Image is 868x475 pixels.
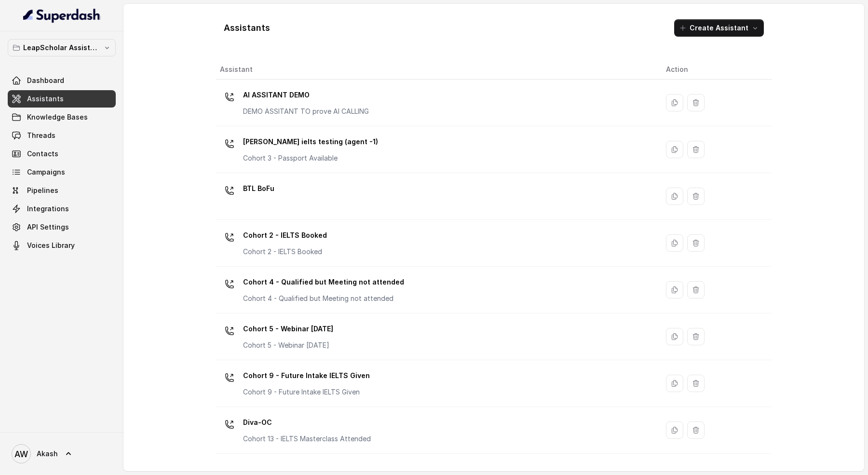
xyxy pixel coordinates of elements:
a: Pipelines [8,182,116,199]
p: [PERSON_NAME] ielts testing (agent -1) [243,134,378,149]
a: Akash [8,440,116,467]
span: Akash [37,449,58,459]
th: Action [658,60,772,80]
span: Dashboard [27,76,64,85]
a: Campaigns [8,163,116,181]
a: Threads [8,127,116,144]
span: Voices Library [27,241,75,250]
p: Cohort 9 - Future Intake IELTS Given [243,387,370,397]
span: Integrations [27,204,69,214]
span: Campaigns [27,167,65,177]
p: Cohort 5 - Webinar [DATE] [243,321,333,337]
button: LeapScholar Assistant [8,39,116,56]
a: Assistants [8,90,116,108]
span: Contacts [27,149,58,159]
p: Cohort 2 - IELTS Booked [243,247,327,257]
p: Cohort 4 - Qualified but Meeting not attended [243,294,404,303]
span: Pipelines [27,186,58,195]
p: BTL BoFu [243,181,274,196]
img: light.svg [23,8,101,23]
h1: Assistants [224,20,270,36]
span: Assistants [27,94,64,104]
p: Cohort 5 - Webinar [DATE] [243,340,333,350]
p: Diva-OC [243,415,371,430]
span: Threads [27,131,55,140]
a: Dashboard [8,72,116,89]
span: Knowledge Bases [27,112,88,122]
a: Knowledge Bases [8,109,116,126]
a: Integrations [8,200,116,217]
button: Create Assistant [674,19,764,37]
span: API Settings [27,222,69,232]
p: Cohort 2 - IELTS Booked [243,228,327,243]
p: Cohort 4 - Qualified but Meeting not attended [243,274,404,290]
text: AW [14,449,28,459]
p: Cohort 9 - Future Intake IELTS Given [243,368,370,383]
p: Cohort 13 - IELTS Masterclass Attended [243,434,371,444]
p: DEMO ASSITANT TO prove AI CALLING [243,107,369,116]
p: LeapScholar Assistant [23,42,100,54]
a: Voices Library [8,237,116,254]
a: API Settings [8,218,116,236]
p: Cohort 3 - Passport Available [243,153,378,163]
th: Assistant [216,60,658,80]
a: Contacts [8,145,116,163]
p: AI ASSITANT DEMO [243,87,369,103]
